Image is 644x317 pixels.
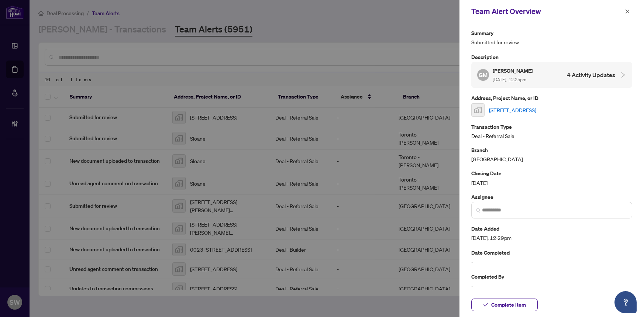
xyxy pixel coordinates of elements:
span: - [471,258,632,266]
div: GM[PERSON_NAME] [DATE], 12:25pm4 Activity Updates [471,62,632,88]
p: Description [471,53,632,61]
p: Closing Date [471,169,632,178]
span: - [471,282,632,290]
p: Assignee [471,193,632,201]
span: collapsed [620,72,626,78]
span: GM [479,70,488,79]
p: Completed By [471,272,632,281]
div: [GEOGRAPHIC_DATA] [471,146,632,163]
div: Deal - Referral Sale [471,123,632,140]
h5: [PERSON_NAME] [493,66,534,75]
h4: 4 Activity Updates [567,70,615,79]
span: close [625,9,630,14]
img: thumbnail-img [472,104,484,116]
button: Open asap [614,291,637,313]
span: [DATE], 12:25pm [493,77,526,82]
div: Team Alert Overview [471,6,623,17]
span: [DATE], 12:29pm [471,234,632,242]
p: Summary [471,29,632,37]
p: Transaction Type [471,123,632,131]
span: Complete Item [491,299,526,311]
span: Submitted for review [471,38,632,46]
div: [DATE] [471,169,632,186]
span: check [483,302,488,307]
p: Date Added [471,224,632,233]
button: Complete Item [471,299,538,311]
p: Address, Project Name, or ID [471,94,632,102]
a: [STREET_ADDRESS] [489,106,536,114]
p: Date Completed [471,248,632,257]
p: Branch [471,146,632,154]
img: search_icon [476,208,481,213]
